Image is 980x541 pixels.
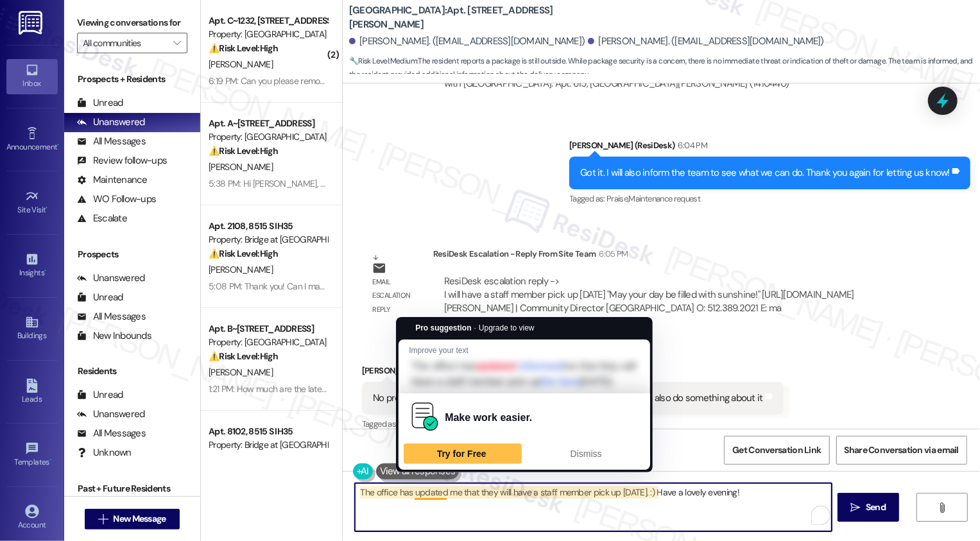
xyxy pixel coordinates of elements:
[77,291,123,304] div: Unread
[373,391,763,405] div: No problem! The company that delivered was Fedex. Maybe they can also do something about it
[209,42,278,54] strong: ⚠️ Risk Level: High
[77,193,156,206] div: WO Follow-ups
[77,310,146,323] div: All Messages
[77,135,146,148] div: All Messages
[209,219,327,233] div: Apt. 2108, 8515 S IH35
[569,189,970,208] div: Tagged as:
[83,33,167,53] input: All communities
[19,11,45,35] img: ResiDesk Logo
[349,35,585,48] div: [PERSON_NAME]. ([EMAIL_ADDRESS][DOMAIN_NAME])
[209,366,273,378] span: [PERSON_NAME]
[838,493,900,522] button: Send
[77,212,127,225] div: Escalate
[724,436,829,465] button: Get Conversation Link
[77,408,145,421] div: Unanswered
[6,501,58,535] a: Account
[569,139,970,157] div: [PERSON_NAME] (ResiDesk)
[209,280,475,292] div: 5:08 PM: Thank you! Can I make a partial payment with a money order?
[580,166,950,180] div: Got it. I will also inform the team to see what we can do. Thank you again for letting us know!
[209,438,327,452] div: Property: Bridge at [GEOGRAPHIC_DATA]
[44,266,46,275] span: •
[362,415,784,433] div: Tagged as:
[836,436,967,465] button: Share Conversation via email
[209,28,327,41] div: Property: [GEOGRAPHIC_DATA]
[209,75,460,87] div: 6:19 PM: Can you please remove me from your contacts. Thank you!
[6,59,58,94] a: Inbox
[77,154,167,167] div: Review follow-ups
[64,365,200,378] div: Residents
[372,275,422,316] div: Email escalation reply
[349,56,417,66] strong: 🔧 Risk Level: Medium
[6,375,58,409] a: Leads
[675,139,707,152] div: 6:04 PM
[98,514,108,524] i: 
[596,247,628,261] div: 6:05 PM
[866,501,886,514] span: Send
[64,482,200,495] div: Past + Future Residents
[209,350,278,362] strong: ⚠️ Risk Level: High
[355,483,832,531] textarea: To enrich screen reader interactions, please activate Accessibility in Grammarly extension settings
[349,55,980,82] span: : The resident reports a package is still outside. While package security is a concern, there is ...
[209,145,278,157] strong: ⚠️ Risk Level: High
[209,336,327,349] div: Property: [GEOGRAPHIC_DATA]
[209,322,327,336] div: Apt. B~[STREET_ADDRESS]
[845,443,959,457] span: Share Conversation via email
[77,388,123,402] div: Unread
[77,329,151,343] div: New Inbounds
[209,264,273,275] span: [PERSON_NAME]
[851,502,861,513] i: 
[209,425,327,438] div: Apt. 8102, 8515 S IH35
[588,35,824,48] div: [PERSON_NAME]. ([EMAIL_ADDRESS][DOMAIN_NAME])
[64,73,200,86] div: Prospects + Residents
[209,233,327,246] div: Property: Bridge at [GEOGRAPHIC_DATA]
[77,271,145,285] div: Unanswered
[209,161,273,173] span: [PERSON_NAME]
[433,247,916,265] div: ResiDesk Escalation - Reply From Site Team
[77,116,145,129] div: Unanswered
[77,446,132,459] div: Unknown
[46,203,48,212] span: •
[209,14,327,28] div: Apt. C~1232, [STREET_ADDRESS]
[113,512,166,526] span: New Message
[938,502,947,513] i: 
[6,311,58,346] a: Buildings
[57,141,59,150] span: •
[349,4,606,31] b: [GEOGRAPHIC_DATA]: Apt. [STREET_ADDRESS][PERSON_NAME]
[362,364,784,382] div: [PERSON_NAME]
[173,38,180,48] i: 
[606,193,628,204] span: Praise ,
[85,509,180,529] button: New Message
[6,248,58,283] a: Insights •
[6,438,58,472] a: Templates •
[209,248,278,259] strong: ⚠️ Risk Level: High
[629,193,701,204] span: Maintenance request
[49,456,51,465] span: •
[77,173,148,187] div: Maintenance
[77,96,123,110] div: Unread
[444,275,854,315] div: ResiDesk escalation reply -> I will have a staff member pick up [DATE] "May your day be filled wi...
[77,427,146,440] div: All Messages
[6,185,58,220] a: Site Visit •
[209,58,273,70] span: [PERSON_NAME]
[732,443,821,457] span: Get Conversation Link
[209,383,340,395] div: 1:21 PM: How much are the late fees
[64,248,200,261] div: Prospects
[77,13,187,33] label: Viewing conversations for
[209,130,327,144] div: Property: [GEOGRAPHIC_DATA]
[209,117,327,130] div: Apt. A~[STREET_ADDRESS]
